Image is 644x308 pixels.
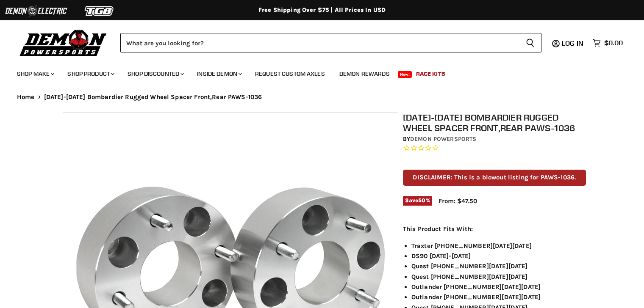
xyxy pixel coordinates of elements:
[403,135,586,144] div: by
[120,33,519,52] input: Search
[4,3,68,19] img: Demon Electric Logo 2
[604,39,623,47] span: $0.00
[411,282,586,292] li: Outlander [PHONE_NUMBER][DATE][DATE]
[410,65,452,82] a: Race Kits
[411,292,586,302] li: Outlander [PHONE_NUMBER][DATE][DATE]
[17,27,110,58] img: Demon Powersports
[439,197,477,205] span: From: $47.50
[558,39,588,47] a: Log in
[411,261,586,271] li: Quest [PHONE_NUMBER][DATE][DATE]
[562,39,583,47] span: Log in
[44,93,262,101] span: [DATE]-[DATE] Bombardier Rugged Wheel Spacer Front,Rear PAWS-1036
[68,3,131,19] img: TGB Logo 2
[411,272,586,282] li: Quest [PHONE_NUMBER][DATE][DATE]
[191,65,247,82] a: Inside Demon
[11,65,59,82] a: Shop Make
[11,62,621,82] ul: Main menu
[411,241,586,251] li: Traxter [PHONE_NUMBER][DATE][DATE]
[403,112,586,133] h1: [DATE]-[DATE] Bombardier Rugged Wheel Spacer Front,Rear PAWS-1036
[588,37,627,49] a: $0.00
[120,33,541,52] form: Product
[398,71,412,78] span: New!
[121,65,189,82] a: Shop Discounted
[418,197,425,203] span: 50
[249,65,331,82] a: Request Custom Axles
[403,224,586,234] p: This Product Fits With:
[519,33,541,52] button: Search
[403,196,432,206] span: Save %
[61,65,119,82] a: Shop Product
[411,251,586,261] li: DS90 [DATE]-[DATE]
[403,170,586,185] p: DISCLAIMER: This is a blowout listing for PAWS-1036.
[17,93,35,101] a: Home
[410,135,476,143] a: Demon Powersports
[333,65,396,82] a: Demon Rewards
[403,144,586,153] span: Rated 0.0 out of 5 stars 0 reviews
